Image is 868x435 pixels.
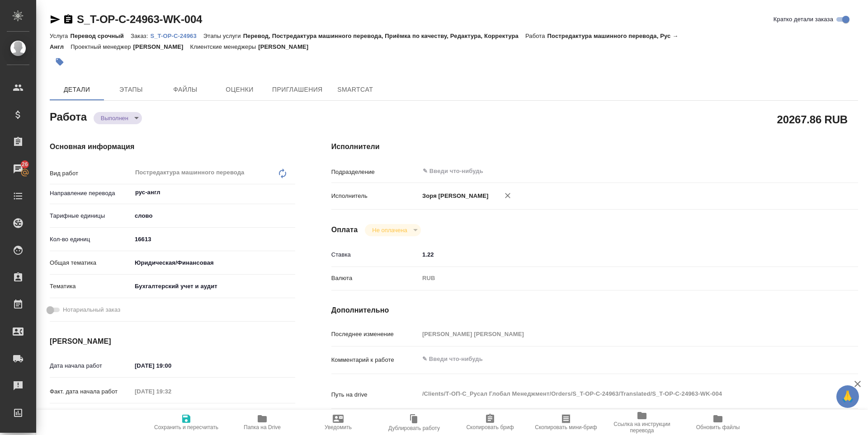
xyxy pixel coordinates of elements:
p: [PERSON_NAME] [133,43,190,50]
h4: Оплата [331,225,358,235]
p: Валюта [331,274,419,283]
span: Уведомить [325,424,352,430]
input: ✎ Введи что-нибудь [132,408,211,421]
button: Скопировать бриф [452,410,528,435]
p: Услуга [50,33,70,39]
div: Бухгалтерский учет и аудит [132,279,295,294]
span: 26 [16,160,33,169]
p: Путь на drive [331,390,419,399]
p: Проектный менеджер [71,43,133,50]
a: S_T-OP-C-24963-WK-004 [77,13,202,25]
button: Папка на Drive [224,410,300,435]
p: Подразделение [331,168,419,177]
p: Комментарий к работе [331,355,419,365]
input: ✎ Введи что-нибудь [422,166,781,177]
span: Кратко детали заказа [774,15,833,24]
span: Папка на Drive [244,424,281,430]
span: Ссылка на инструкции перевода [609,421,675,434]
p: Перевод срочный [70,33,131,39]
p: Клиентские менеджеры [190,43,259,50]
span: SmartCat [334,84,377,95]
h4: Исполнители [331,141,858,152]
button: Добавить тэг [50,52,70,72]
span: 🙏 [840,387,855,406]
p: Работа [525,33,547,39]
button: Сохранить и пересчитать [148,410,224,435]
input: Пустое поле [132,385,211,398]
span: Детали [55,84,99,95]
textarea: /Clients/Т-ОП-С_Русал Глобал Менеджмент/Orders/S_T-OP-C-24963/Translated/S_T-OP-C-24963-WK-004 [419,386,814,402]
input: ✎ Введи что-нибудь [132,233,295,246]
h2: 20267.86 RUB [777,112,848,127]
p: [PERSON_NAME] [258,43,315,50]
a: 26 [2,158,34,180]
p: Кол-во единиц [50,235,132,244]
input: ✎ Введи что-нибудь [419,248,814,261]
h4: Дополнительно [331,305,858,316]
h2: Работа [50,108,87,124]
p: Заказ: [131,33,150,39]
button: Обновить файлы [680,410,756,435]
a: S_T-OP-C-24963 [150,32,203,39]
button: Скопировать ссылку для ЯМессенджера [50,14,61,25]
button: Ссылка на инструкции перевода [604,410,680,435]
div: Выполнен [365,224,420,236]
input: ✎ Введи что-нибудь [132,359,211,372]
h4: Основная информация [50,141,295,152]
button: Удалить исполнителя [498,186,518,206]
p: Исполнитель [331,192,419,201]
div: Выполнен [94,112,142,124]
p: Общая тематика [50,258,132,267]
button: Выполнен [98,114,131,122]
button: Не оплачена [369,226,410,234]
span: Нотариальный заказ [63,305,120,314]
span: Оценки [218,84,261,95]
h4: [PERSON_NAME] [50,336,295,347]
p: Тематика [50,282,132,291]
div: Юридическая/Финансовая [132,255,295,271]
p: Этапы услуги [203,33,243,39]
p: Ставка [331,250,419,259]
button: 🙏 [836,385,859,408]
div: слово [132,208,295,224]
span: Скопировать мини-бриф [535,424,597,430]
span: Файлы [164,84,207,95]
p: Вид работ [50,169,132,178]
p: Направление перевода [50,189,132,198]
button: Скопировать ссылку [63,14,74,25]
span: Обновить файлы [696,424,740,430]
span: Приглашения [272,84,323,95]
button: Open [290,192,292,193]
button: Скопировать мини-бриф [528,410,604,435]
button: Open [809,170,811,172]
p: Факт. дата начала работ [50,387,132,396]
input: Пустое поле [419,327,814,341]
button: Дублировать работу [376,410,452,435]
p: Тарифные единицы [50,211,132,220]
span: Скопировать бриф [466,424,514,430]
span: Дублировать работу [388,425,440,431]
p: S_T-OP-C-24963 [150,33,203,39]
p: Перевод, Постредактура машинного перевода, Приёмка по качеству, Редактура, Корректура [243,33,525,39]
span: Сохранить и пересчитать [154,424,218,430]
p: Дата начала работ [50,361,132,370]
p: Зоря [PERSON_NAME] [419,192,489,201]
span: Этапы [109,84,153,95]
div: RUB [419,271,814,286]
p: Последнее изменение [331,330,419,339]
button: Уведомить [300,410,376,435]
